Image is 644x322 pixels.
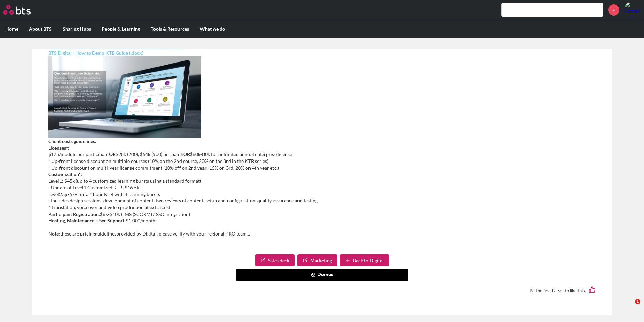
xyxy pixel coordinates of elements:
[255,254,295,267] a: Sales deck
[624,2,641,18] a: Profile
[340,254,389,267] a: Back to Digital
[297,254,337,267] a: Marketing
[48,171,82,177] strong: Customization*:
[48,50,143,56] a: BTS Digital - How to Demo KTB Guide (.docx)
[48,281,596,300] div: Be the first BTSer to like this.
[57,20,96,38] label: Sharing Hubs
[96,20,145,38] label: People & Learning
[48,231,60,237] strong: Note:
[48,211,100,217] strong: Participant Registration:
[24,20,57,38] label: About BTS
[3,5,31,15] img: BTS Logo
[109,151,116,157] strong: OR
[48,44,185,49] a: BTS Digital - Know The Business (KTB) Demo Presentation (.pptx)
[635,299,640,304] span: 1
[624,2,641,18] img: Edward Kellogg
[48,138,96,144] strong: Client costs guidelines:
[3,5,43,15] a: Go home
[48,145,69,151] strong: Licenses*:
[95,231,116,237] em: guidelines
[48,204,170,210] em: * Translation, voiceover and video production at extra cost
[145,20,194,38] label: Tools & Resources
[183,151,190,157] strong: OR
[608,4,619,16] a: +
[236,269,408,281] button: Demos
[194,20,231,38] label: What we do
[48,218,126,223] strong: Hosting, Maintenance, User Support:
[48,43,596,224] p: $175/module per participant $28k (200), $54k (500) per batch $60k-80k for unlimited annual enterp...
[48,230,596,237] p: these are pricing provided by Digital, please verify with your regional PRO team…
[621,299,637,315] iframe: Intercom live chat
